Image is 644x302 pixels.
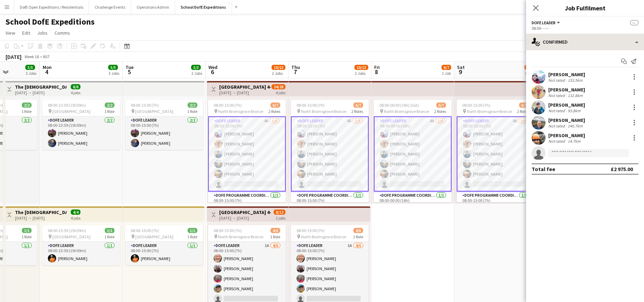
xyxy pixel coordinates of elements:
[374,100,452,202] div: 08:00-00:00 (16h) (Sat)6/7 North Bromsgrove Bronze2 RolesDofE Leader4A5/608:00-00:00 (16h)[PERSON...
[71,215,80,221] div: 4 jobs
[42,68,52,76] span: 4
[214,228,242,233] span: 08:00-15:00 (7h)
[175,0,232,14] button: School DofE Expeditions
[22,30,30,36] span: Edit
[207,68,217,76] span: 6
[187,109,197,114] span: 1 Role
[34,28,50,37] a: Jobs
[191,71,202,76] div: 2 Jobs
[548,132,585,139] div: [PERSON_NAME]
[104,234,114,239] span: 1 Role
[43,64,52,70] span: Mon
[19,28,33,37] a: Edit
[434,109,446,114] span: 2 Roles
[131,228,159,233] span: 08:00-15:00 (7h)
[191,65,201,70] span: 3/3
[22,228,32,233] span: 1/1
[548,71,585,78] div: [PERSON_NAME]
[124,68,134,76] span: 5
[6,53,22,60] div: [DATE]
[548,102,585,108] div: [PERSON_NAME]
[441,65,451,70] span: 6/7
[351,109,363,114] span: 2 Roles
[22,103,32,108] span: 2/2
[42,225,120,265] div: 08:00-23:59 (15h59m)1/1 [GEOGRAPHIC_DATA]1 RoleDofE Leader1/108:00-23:59 (15h59m)[PERSON_NAME]
[272,65,285,70] span: 10/13
[52,109,91,114] span: [GEOGRAPHIC_DATA]
[219,209,271,215] h3: [GEOGRAPHIC_DATA] 4-day Bronze
[532,20,556,25] span: DofE Leader
[297,228,325,233] span: 08:00-15:00 (7h)
[374,64,380,70] span: Fri
[15,209,67,215] h3: The [DEMOGRAPHIC_DATA] College [GEOGRAPHIC_DATA] - DofE Gold Practice Expedition
[54,30,70,36] span: Comms
[457,192,534,215] app-card-role: DofE Programme Coordinator1/108:00-15:00 (7h)
[42,242,120,265] app-card-role: DofE Leader1/108:00-23:59 (15h59m)[PERSON_NAME]
[15,90,67,95] div: [DATE] → [DATE]
[566,139,582,144] div: 14.7km
[276,215,285,221] div: 2 jobs
[457,100,534,202] app-job-card: 08:00-15:00 (7h)6/7 North Bromsgrove Bronze2 RolesDofE Leader4A5/608:00-15:00 (7h)[PERSON_NAME][P...
[109,71,119,76] div: 3 Jobs
[301,109,346,114] span: North Bromsgrove Bronze
[297,103,325,108] span: 08:00-15:00 (7h)
[125,100,203,150] app-job-card: 08:00-15:00 (7h)2/2 [GEOGRAPHIC_DATA]1 RoleDofE Leader2/208:00-15:00 (7h)[PERSON_NAME][PERSON_NAME]
[187,234,197,239] span: 1 Role
[548,139,566,144] div: Not rated
[532,26,638,31] div: 08:00- --:--
[208,192,286,215] app-card-role: DofE Programme Coordinator1/108:00-15:00 (7h)
[384,109,429,114] span: North Bromsgrove Bronze
[52,234,91,239] span: [GEOGRAPHIC_DATA]
[15,215,67,221] div: [DATE] → [DATE]
[108,65,118,70] span: 5/5
[135,109,173,114] span: [GEOGRAPHIC_DATA]
[6,30,15,36] span: View
[188,103,197,108] span: 2/2
[566,123,584,128] div: 240.7km
[525,71,534,76] div: 1 Job
[218,109,263,114] span: North Bromsgrove Bronze
[71,89,80,95] div: 4 jobs
[457,116,534,192] app-card-role: DofE Leader4A5/608:00-15:00 (7h)[PERSON_NAME][PERSON_NAME][PERSON_NAME][PERSON_NAME][PERSON_NAME]
[218,234,263,239] span: North Bromsgrove Bronze
[524,65,534,70] span: 6/7
[442,71,451,76] div: 1 Job
[42,100,120,150] div: 08:00-23:59 (15h59m)2/2 [GEOGRAPHIC_DATA]1 RoleDofE Leader2/208:00-23:59 (15h59m)[PERSON_NAME][PE...
[105,228,114,233] span: 1/1
[301,234,346,239] span: North Bromsgrove Bronze
[456,68,465,76] span: 9
[274,210,285,215] span: 8/12
[105,103,114,108] span: 2/2
[374,192,452,215] app-card-role: DofE Programme Coordinator1/108:00-00:00 (16h)
[532,166,555,172] div: Total fee
[214,103,242,108] span: 08:00-15:00 (7h)
[291,100,369,202] app-job-card: 08:00-15:00 (7h)6/7 North Bromsgrove Bronze2 RolesDofE Leader4A5/608:00-15:00 (7h)[PERSON_NAME][P...
[48,103,86,108] span: 08:00-23:59 (15h59m)
[291,64,300,70] span: Thu
[208,100,286,202] div: 08:00-15:00 (7h)6/7 North Bromsgrove Bronze2 RolesDofE Leader4A5/608:00-15:00 (7h)[PERSON_NAME][P...
[353,228,363,233] span: 4/6
[436,103,446,108] span: 6/7
[548,117,585,123] div: [PERSON_NAME]
[125,225,203,265] div: 08:00-15:00 (7h)1/1 [GEOGRAPHIC_DATA]1 RoleDofE Leader1/108:00-15:00 (7h)[PERSON_NAME]
[43,54,50,59] div: BST
[219,84,271,90] h3: [GEOGRAPHIC_DATA] 4-day Bronze
[353,103,363,108] span: 6/7
[135,234,173,239] span: [GEOGRAPHIC_DATA]
[276,89,285,95] div: 4 jobs
[379,103,419,108] span: 08:00-00:00 (16h) (Sat)
[566,108,582,113] div: 93.8km
[37,30,48,36] span: Jobs
[517,109,529,114] span: 2 Roles
[548,93,566,98] div: Not rated
[611,166,633,172] div: £2 975.00
[353,234,363,239] span: 1 Role
[125,242,203,265] app-card-role: DofE Leader1/108:00-15:00 (7h)[PERSON_NAME]
[519,103,529,108] span: 6/7
[291,192,369,215] app-card-role: DofE Programme Coordinator1/108:00-15:00 (7h)
[125,116,203,150] app-card-role: DofE Leader2/208:00-15:00 (7h)[PERSON_NAME][PERSON_NAME]
[271,103,280,108] span: 6/7
[467,109,512,114] span: North Bromsgrove Bronze
[188,228,197,233] span: 1/1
